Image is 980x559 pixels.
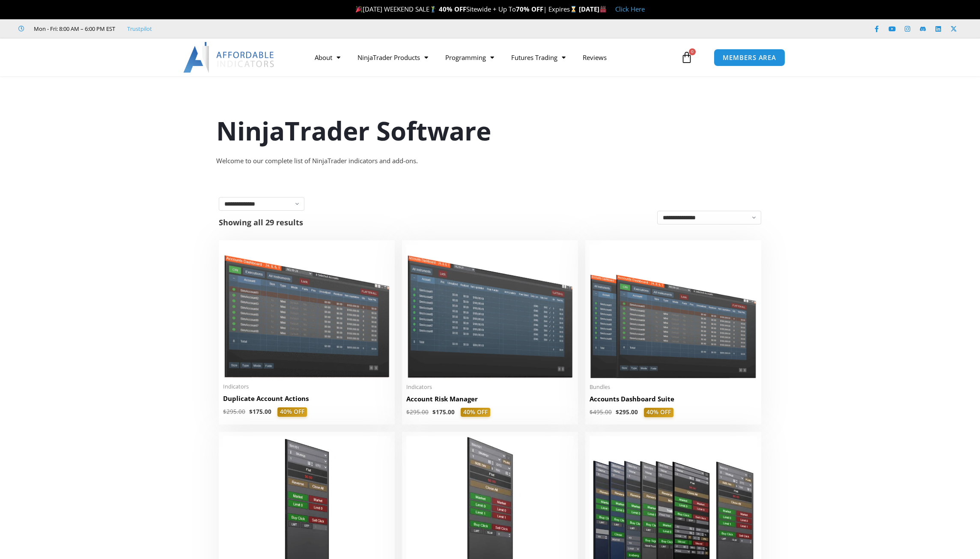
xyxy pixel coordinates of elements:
[590,383,757,391] span: Bundles
[714,49,785,66] a: MEMBERS AREA
[306,48,349,67] a: About
[579,5,607,13] strong: [DATE]
[615,5,645,13] a: Click Here
[644,408,673,417] span: 40% OFF
[516,5,543,13] strong: 70% OFF
[223,394,390,403] h2: Duplicate Account Actions
[356,6,362,12] img: 🎉
[590,408,612,416] bdi: 495.00
[574,48,615,67] a: Reviews
[432,408,455,416] bdi: 175.00
[223,408,226,416] span: $
[219,218,303,226] p: Showing all 29 results
[223,383,390,390] span: Indicators
[600,6,606,12] img: 🏭
[437,48,503,67] a: Programming
[249,408,271,416] bdi: 175.00
[249,408,253,416] span: $
[406,395,574,408] a: Account Risk Manager
[616,408,619,416] span: $
[406,395,574,404] h2: Account Risk Manager
[503,48,574,67] a: Futures Trading
[590,408,593,416] span: $
[430,6,436,12] img: 🏌️‍♂️
[349,48,437,67] a: NinjaTrader Products
[406,245,574,378] img: Account Risk Manager
[668,45,706,70] a: 0
[590,245,757,378] img: Accounts Dashboard Suite
[432,408,436,416] span: $
[723,54,776,61] span: MEMBERS AREA
[590,395,757,408] a: Accounts Dashboard Suite
[406,408,429,416] bdi: 295.00
[223,245,390,378] img: Duplicate Account Actions
[689,48,696,55] span: 0
[223,394,390,407] a: Duplicate Account Actions
[127,24,152,34] a: Trustpilot
[306,48,679,67] nav: Menu
[277,407,307,417] span: 40% OFF
[354,5,578,13] span: [DATE] WEEKEND SALE Sitewide + Up To | Expires
[461,408,490,417] span: 40% OFF
[406,383,574,391] span: Indicators
[570,6,577,12] img: ⌛
[590,395,757,404] h2: Accounts Dashboard Suite
[183,42,275,73] img: LogoAI | Affordable Indicators – NinjaTrader
[439,5,466,13] strong: 40% OFF
[657,211,761,224] select: Shop order
[616,408,638,416] bdi: 295.00
[216,113,764,149] h1: NinjaTrader Software
[223,408,245,416] bdi: 295.00
[32,24,115,34] span: Mon - Fri: 8:00 AM – 6:00 PM EST
[406,408,410,416] span: $
[216,155,764,167] div: Welcome to our complete list of NinjaTrader indicators and add-ons.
